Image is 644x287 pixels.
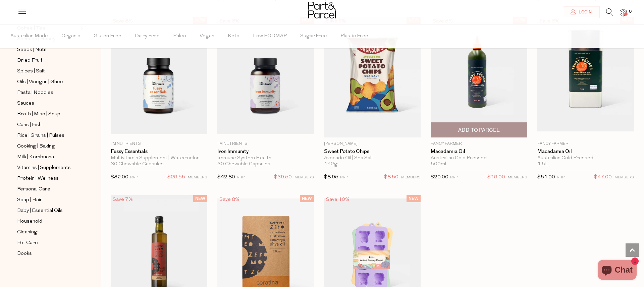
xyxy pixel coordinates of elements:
span: Milk | Kombucha [17,153,54,161]
span: 0 [627,9,633,15]
span: Gluten Free [94,24,121,48]
a: Soap | Hair [17,196,78,204]
span: Paleo [173,24,186,48]
a: Cooking | Baking [17,142,78,151]
a: Personal Care [17,185,78,193]
span: $32.00 [111,175,128,180]
a: Books [17,249,78,258]
small: MEMBERS [294,176,314,179]
span: 1.5L [537,161,548,167]
span: Household [17,218,42,226]
span: Pet Care [17,239,38,247]
span: Personal Care [17,185,50,193]
span: $39.50 [274,173,292,182]
div: Multivitamin Supplement | Watermelon [111,155,207,161]
img: Part&Parcel [308,2,336,18]
small: MEMBERS [188,176,207,179]
a: Macadamia Oil [537,149,634,155]
a: Fussy Essentials [111,149,207,155]
span: Dried Fruit [17,57,43,65]
span: 500ml [431,161,446,167]
p: I'm Nutrients [217,141,314,147]
span: Oils | Vinegar | Ghee [17,78,63,86]
span: Vegan [200,24,214,48]
div: Save 7% [111,195,135,204]
div: Save 10% [324,195,352,204]
a: Seeds | Nuts [17,46,78,54]
a: Macadamia Oil [431,149,527,155]
a: Sauces [17,99,78,108]
small: RRP [340,176,348,179]
span: $42.80 [217,175,235,180]
span: Australian Made [10,24,48,48]
span: Books [17,250,32,258]
p: I'm Nutrients [111,141,207,147]
small: RRP [557,176,565,179]
span: Seeds | Nuts [17,46,47,54]
span: Cans | Fish [17,121,42,129]
img: Macadamia Oil [431,22,527,132]
span: Dairy Free [135,24,160,48]
a: Pasta | Noodles [17,89,78,97]
a: Household [17,217,78,226]
span: Protein | Wellness [17,175,59,183]
span: Add To Parcel [458,127,500,134]
p: [PERSON_NAME] [324,141,421,147]
a: Dried Fruit [17,56,78,65]
div: Australian Cold Pressed [537,155,634,161]
img: Fussy Essentials [111,20,207,134]
span: 30 Chewable Capsules [111,161,164,167]
div: Avocado Oil | Sea Salt [324,155,421,161]
span: Organic [61,24,80,48]
small: RRP [450,176,458,179]
a: Rice | Grains | Pulses [17,131,78,140]
a: Broth | Miso | Soup [17,110,78,118]
a: Cleaning [17,228,78,236]
div: Australian Cold Pressed [431,155,527,161]
div: Save 8% [217,195,241,204]
small: RRP [237,176,245,179]
span: Spices | Salt [17,67,45,75]
small: RRP [130,176,138,179]
small: MEMBERS [614,176,634,179]
p: Fancy Farmer [431,141,527,147]
span: $20.00 [431,175,448,180]
img: Sweet Potato Chips [324,17,421,137]
a: Spices | Salt [17,67,78,75]
a: 0 [620,9,627,16]
span: $51.00 [537,175,555,180]
a: Cans | Fish [17,121,78,129]
span: Baby | Essential Oils [17,207,63,215]
span: NEW [407,195,421,202]
span: $29.55 [167,173,185,182]
span: $19.00 [487,173,505,182]
inbox-online-store-chat: Shopify online store chat [596,260,639,282]
span: $8.95 [324,175,338,180]
span: NEW [193,195,207,202]
span: NEW [300,195,314,202]
span: Keto [228,24,239,48]
span: Low FODMAP [253,24,287,48]
a: Sweet Potato Chips [324,149,421,155]
span: Login [577,9,592,15]
a: Iron Immunity [217,149,314,155]
a: Login [563,6,599,18]
span: Cooking | Baking [17,142,55,151]
span: Rice | Grains | Pulses [17,132,64,140]
small: MEMBERS [401,176,421,179]
span: Broth | Miso | Soup [17,110,60,118]
a: Oils | Vinegar | Ghee [17,78,78,86]
span: 30 Chewable Capsules [217,161,270,167]
span: Soap | Hair [17,196,42,204]
div: Immune System Health [217,155,314,161]
span: Sugar Free [300,24,327,48]
a: Pet Care [17,239,78,247]
img: Iron Immunity [217,20,314,134]
a: Milk | Kombucha [17,153,78,161]
a: Protein | Wellness [17,174,78,183]
small: MEMBERS [508,176,527,179]
button: Add To Parcel [431,122,527,137]
span: $47.00 [594,173,612,182]
span: 142g [324,161,337,167]
a: Baby | Essential Oils [17,207,78,215]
